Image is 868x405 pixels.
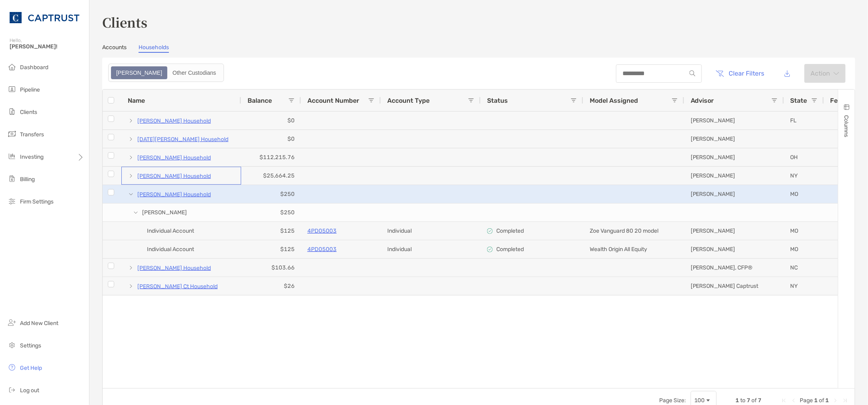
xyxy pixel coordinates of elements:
span: Pipeline [20,86,40,93]
a: [PERSON_NAME] Household [137,153,211,163]
a: 4PD05003 [307,226,337,236]
a: [PERSON_NAME] Household [137,190,211,200]
img: complete icon [487,247,493,252]
span: Columns [843,115,850,137]
div: $125 [241,240,301,258]
div: MO [784,222,824,240]
span: [PERSON_NAME] [142,206,187,219]
div: $0 [241,112,301,130]
img: clients icon [7,107,17,116]
span: Transfers [20,131,44,138]
span: to [741,397,746,404]
span: Advisor [691,97,714,104]
div: [PERSON_NAME] [684,112,784,130]
div: $125 [241,222,301,240]
span: [PERSON_NAME]! [10,43,84,50]
h3: Clients [102,13,855,31]
div: Previous Page [791,397,797,404]
span: 1 [814,397,818,404]
img: input icon [690,70,696,76]
span: Status [487,97,508,104]
span: Add New Client [20,320,58,327]
span: of [752,397,757,404]
p: Completed [496,227,524,234]
img: logout icon [7,385,17,395]
a: [PERSON_NAME] Household [137,263,211,273]
div: $0 [241,130,301,148]
img: investing icon [7,152,17,161]
a: [PERSON_NAME] Ct Household [137,281,218,291]
a: Households [139,44,169,53]
div: First Page [781,397,787,404]
div: MO [784,240,824,258]
span: Log out [20,387,39,394]
img: transfers icon [7,129,17,139]
div: Other Custodians [168,67,220,78]
div: $112,215.76 [241,148,301,166]
img: CAPTRUST Logo [10,3,79,32]
a: [DATE][PERSON_NAME] Household [137,134,228,144]
button: Clear Filters [710,65,771,82]
div: $26 [241,277,301,295]
span: Firm Settings [20,198,54,205]
span: Dashboard [20,64,48,71]
span: Settings [20,342,41,349]
span: of [819,397,824,404]
div: Page Size: [659,397,686,404]
span: Billing [20,176,35,183]
img: add_new_client icon [7,318,17,327]
a: 4PD05003 [307,244,337,254]
div: [PERSON_NAME] [684,185,784,203]
div: [PERSON_NAME] [684,167,784,185]
img: firm-settings icon [7,196,17,206]
div: $250 [241,203,301,221]
div: Wealth Origin All Equity [583,240,684,258]
span: Get Help [20,365,42,371]
div: MO [784,185,824,203]
div: [PERSON_NAME] [684,222,784,240]
span: Account Type [387,97,430,104]
div: NY [784,167,824,185]
div: [PERSON_NAME] Captrust [684,277,784,295]
img: arrow [834,72,839,76]
div: Individual [381,222,481,240]
span: Name [128,97,145,104]
div: NC [784,259,824,277]
span: 1 [826,397,829,404]
div: Zoe Vanguard 80 20 model [583,222,684,240]
span: State [791,97,807,104]
div: Zoe [112,67,166,78]
div: Individual [381,240,481,258]
span: Individual Account [147,224,194,237]
div: $250 [241,185,301,203]
img: pipeline icon [7,84,17,94]
div: 100 [694,397,705,404]
a: [PERSON_NAME] Household [137,116,211,126]
div: [PERSON_NAME] [684,130,784,148]
span: Individual Account [147,243,194,256]
div: NY [784,277,824,295]
a: Accounts [102,44,127,53]
img: billing icon [7,174,17,184]
div: Last Page [842,397,848,404]
p: Completed [496,246,524,253]
img: get-help icon [7,363,17,372]
div: [PERSON_NAME], CFP® [684,259,784,277]
span: Investing [20,154,44,160]
span: Balance [248,97,272,104]
div: segmented control [108,64,224,82]
div: FL [784,112,824,130]
span: Model Assigned [590,97,638,104]
span: Clients [20,109,37,116]
div: Next Page [832,397,839,404]
img: dashboard icon [7,62,17,72]
div: $25,664.25 [241,167,301,185]
div: OH [784,148,824,166]
a: [PERSON_NAME] Household [137,171,211,181]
